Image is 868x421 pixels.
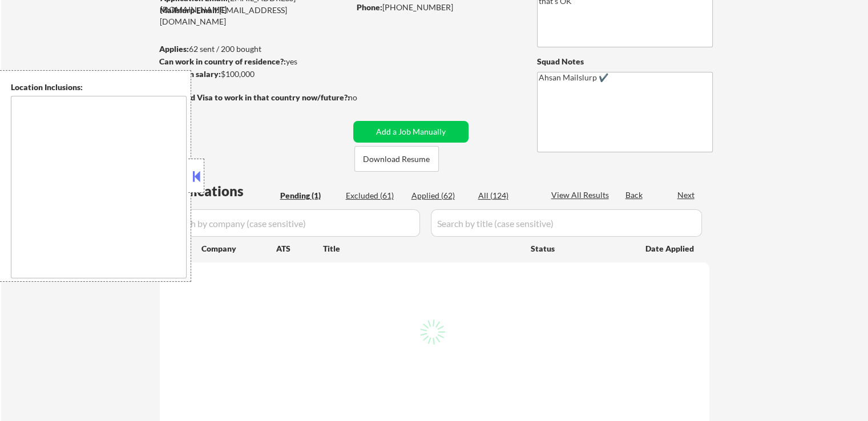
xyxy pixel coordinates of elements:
[348,92,381,103] div: no
[357,2,518,13] div: [PHONE_NUMBER]
[163,184,276,198] div: Applications
[431,209,702,237] input: Search by title (case sensitive)
[353,121,469,143] button: Add a Job Manually
[276,243,323,254] div: ATS
[411,190,469,201] div: Applied (62)
[625,189,644,201] div: Back
[201,243,276,254] div: Company
[160,5,219,15] strong: Mailslurp Email:
[537,56,713,67] div: Squad Notes
[531,238,629,258] div: Status
[159,44,189,54] strong: Applies:
[346,190,403,201] div: Excluded (61)
[280,190,337,201] div: Pending (1)
[357,2,382,12] strong: Phone:
[323,243,520,254] div: Title
[159,56,346,67] div: yes
[551,189,612,201] div: View All Results
[159,43,349,55] div: 62 sent / 200 bought
[11,82,187,93] div: Location Inclusions:
[159,68,349,80] div: $100,000
[160,92,350,102] strong: Will need Visa to work in that country now/future?:
[645,243,696,254] div: Date Applied
[160,5,349,27] div: [EMAIL_ADDRESS][DOMAIN_NAME]
[677,189,696,201] div: Next
[163,209,420,237] input: Search by company (case sensitive)
[478,190,535,201] div: All (124)
[354,146,439,172] button: Download Resume
[159,56,286,66] strong: Can work in country of residence?:
[159,69,221,79] strong: Minimum salary:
